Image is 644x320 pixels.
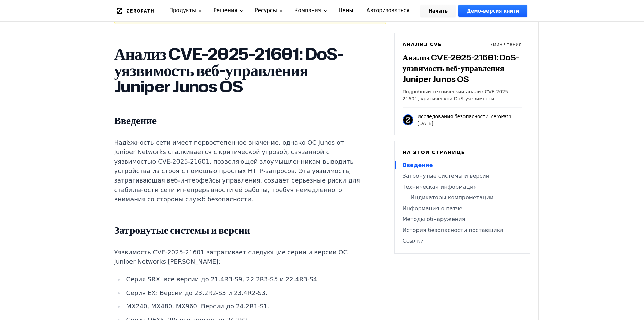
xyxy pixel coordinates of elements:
[458,5,527,17] a: Демо-версия книги
[294,7,321,14] font: Компания
[403,205,463,212] font: Информация о патче
[114,222,251,237] font: Затронутые системы и версии
[126,289,267,296] font: Серия EX: Версии до 23.2R2-S3 и 23.4R2-S3.
[403,42,442,47] font: Анализ CVE
[403,172,522,180] a: Затронутые системы и версии
[403,216,466,222] font: Методы обнаружения
[403,215,522,223] a: Методы обнаружения
[126,303,269,310] font: MX240, MX480, MX960: Версии до 24.2R1-S1.
[114,113,157,127] font: Введение
[418,121,433,126] font: [DATE]
[403,173,490,179] font: Затронутые системы и версии
[403,226,522,234] a: История безопасности поставщика
[403,162,433,168] font: Введение
[403,238,424,244] font: Ссылки
[366,7,409,14] font: Авторизоваться
[114,249,348,265] font: Уязвимость CVE-2025-21601 затрагивает следующие серии и версии ОС Juniper Networks [PERSON_NAME]:
[428,8,448,14] font: Начать
[114,42,343,98] font: Анализ CVE-2025-21601: DoS-уязвимость веб-управления Juniper Junos OS
[403,89,516,115] font: Подробный технический анализ CVE-2025-21601, критической DoS-уязвимости, затрагивающей компоненты...
[403,161,522,169] a: Введение
[411,194,494,201] font: Индикаторы компрометации
[403,194,522,202] a: Индикаторы компрометации
[403,51,519,85] font: Анализ CVE-2025-21601: DoS-уязвимость веб-управления Juniper Junos OS
[493,42,522,47] font: мин чтения
[403,227,504,233] font: История безопасности поставщика
[490,42,493,47] font: 7
[403,184,477,190] font: Техническая информация
[255,7,277,14] font: Ресурсы
[403,237,522,245] a: Ссылки
[403,114,413,125] img: Исследования безопасности ZeroPath
[339,7,353,14] font: Цены
[467,8,519,14] font: Демо-версия книги
[358,5,418,17] a: Авторизоваться
[418,114,511,119] font: Исследования безопасности ZeroPath
[214,7,237,14] font: Решения
[420,5,456,17] a: Начать
[403,183,522,191] a: Техническая информация
[114,139,360,203] font: Надёжность сети имеет первостепенное значение, однако ОС Junos от Juniper Networks сталкивается с...
[126,276,319,283] font: Серия SRX: все версии до 21.4R3-S9, 22.2R3-S5 и 22.4R3-S4.
[403,150,465,155] font: На этой странице
[169,7,196,14] font: Продукты
[403,205,522,213] a: Информация о патче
